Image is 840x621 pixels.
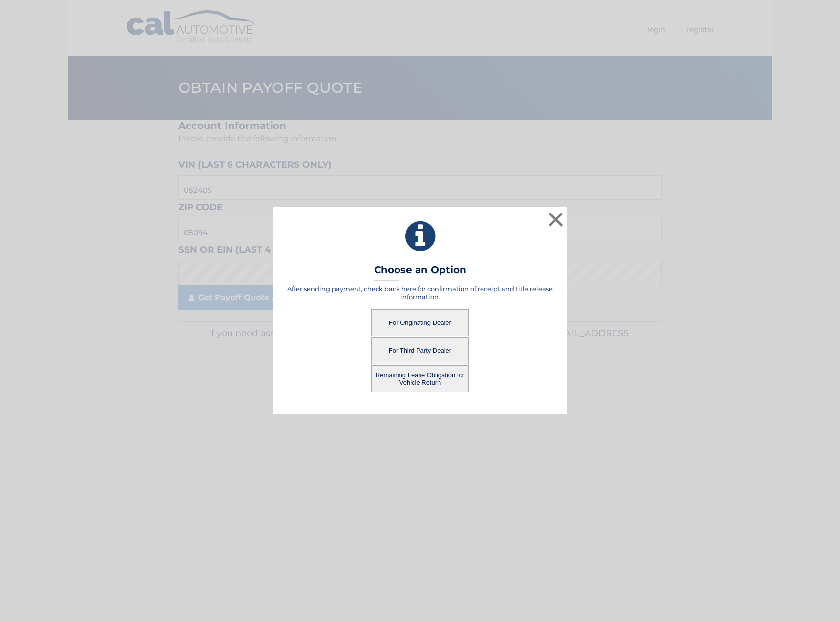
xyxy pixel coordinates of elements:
[371,365,469,392] button: Remaining Lease Obligation for Vehicle Return
[286,285,554,300] h5: After sending payment, check back here for confirmation of receipt and title release information.
[546,210,566,229] button: ×
[374,264,466,281] h3: Choose an Option
[371,337,469,364] button: For Third Party Dealer
[371,309,469,336] button: For Originating Dealer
